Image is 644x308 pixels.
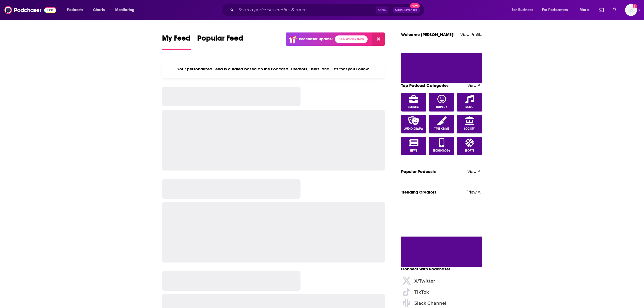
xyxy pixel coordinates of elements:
a: Audio Drama [401,115,427,133]
a: Trending Creators [401,189,436,195]
span: Music [465,106,473,109]
img: User Profile [625,4,637,16]
span: Slack Channel [414,301,446,306]
div: Search podcasts, credits, & more... [226,4,430,16]
input: Search podcasts, credits, & more... [236,6,376,14]
span: Podcasts [67,6,83,14]
a: News [401,137,427,155]
a: Sports [457,137,482,155]
span: Ctrl K [376,6,388,14]
span: Sports [465,149,474,152]
a: TikTok [401,288,482,297]
span: True Crime [434,127,449,130]
a: Popular Podcasts [401,169,436,174]
span: For Business [512,6,533,14]
a: Top Podcast Categories [401,83,448,88]
a: Society [457,115,482,133]
a: X/Twitter [401,277,482,286]
div: Your personalized Feed is curated based on the Podcasts, Creators, Users, and Lists that you Follow. [162,60,385,78]
span: Logged in as seanrlayton [625,4,637,16]
a: View All [467,169,482,174]
a: Popular Feed [197,34,243,50]
button: Show profile menu [625,4,637,16]
a: True Crime [429,115,454,133]
span: Business [408,106,419,109]
a: Show notifications dropdown [597,5,606,15]
button: open menu [508,6,540,14]
svg: Add a profile image [633,4,637,8]
a: View Profile [460,32,482,37]
span: Society [464,127,475,130]
a: View All [467,189,482,195]
span: For Podcasters [542,6,568,14]
button: open menu [63,6,90,14]
span: My Feed [162,34,191,46]
span: Popular Feed [197,34,243,46]
span: Charts [93,6,105,14]
a: My Feed [162,34,191,50]
a: Comedy [429,93,454,112]
a: Show notifications dropdown [610,5,619,15]
span: New [410,3,420,8]
button: open menu [111,6,141,14]
a: Technology [429,137,454,155]
a: Slack Channel [401,299,482,308]
button: open menu [576,6,596,14]
span: Technology [433,149,450,152]
span: Comedy [436,106,447,109]
span: News [410,149,417,152]
span: TikTok [414,290,429,294]
a: Charts [90,6,108,14]
span: Connect With Podchaser [401,266,450,271]
span: More [580,6,589,14]
a: See What's New [335,35,368,43]
button: Open AdvancedNew [393,7,420,13]
a: Music [457,93,482,112]
span: Monitoring [115,6,134,14]
img: Podchaser - Follow, Share and Rate Podcasts [4,5,56,15]
a: View All [467,83,482,88]
a: Business [401,93,427,112]
span: X/Twitter [414,279,435,283]
span: Audio Drama [404,127,423,130]
button: open menu [539,6,576,14]
a: Welcome [PERSON_NAME]! [401,32,455,37]
p: Podchaser Update! [299,37,333,41]
span: Open Advanced [395,9,418,11]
